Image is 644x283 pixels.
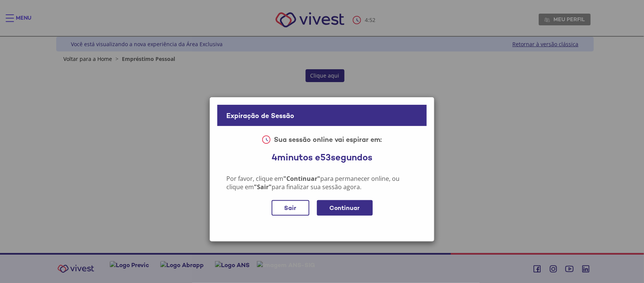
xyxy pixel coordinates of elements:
a: Sair [269,204,314,211]
b: "Continuar" [283,174,320,183]
div: Sua sessão online vai espirar em: [274,135,382,144]
b: "Sair" [254,183,272,191]
div: Continuar [317,200,373,216]
span: 53 [320,151,331,163]
div: Expiração de Sessão [217,105,427,126]
div: Menu [16,14,31,30]
div: Sair [272,200,309,216]
span: 4 [272,151,277,163]
div: minutos e segundos [226,144,418,171]
a: Continuar [314,204,376,211]
div: Por favor, clique em para permanecer online, ou clique em para finalizar sua sessão agora. [226,174,418,191]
